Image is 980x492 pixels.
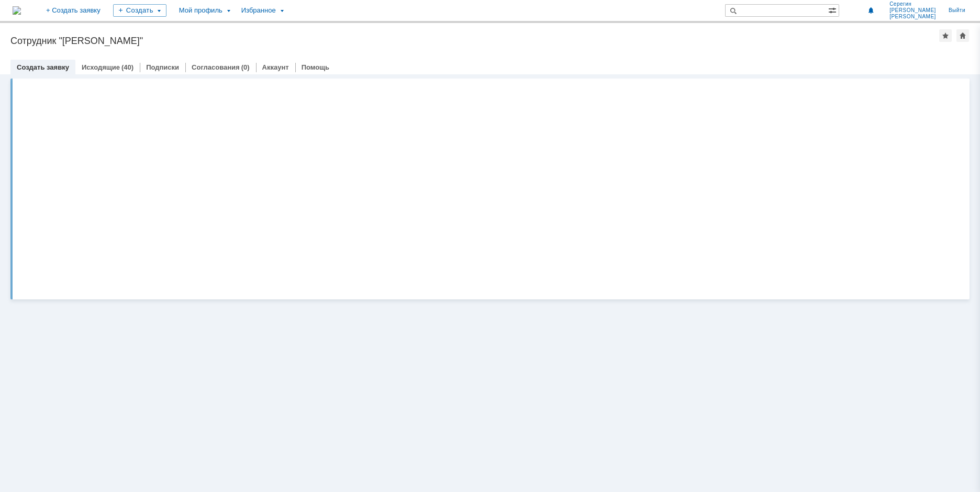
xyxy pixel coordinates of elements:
[889,7,936,14] span: [PERSON_NAME]
[192,63,240,71] a: Согласования
[956,29,969,42] div: Сделать домашней страницей
[889,14,936,20] span: [PERSON_NAME]
[13,6,21,15] a: Перейти на домашнюю страницу
[889,1,936,7] span: Серегин
[113,4,166,17] div: Создать
[302,63,329,71] a: Помощь
[939,29,952,42] div: Добавить в избранное
[828,5,839,15] span: Расширенный поиск
[17,63,69,71] a: Создать заявку
[82,63,120,71] a: Исходящие
[121,63,133,71] div: (40)
[241,63,250,71] div: (0)
[13,6,21,15] img: logo
[146,63,179,71] a: Подписки
[262,63,289,71] a: Аккаунт
[10,36,939,46] div: Сотрудник "[PERSON_NAME]"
